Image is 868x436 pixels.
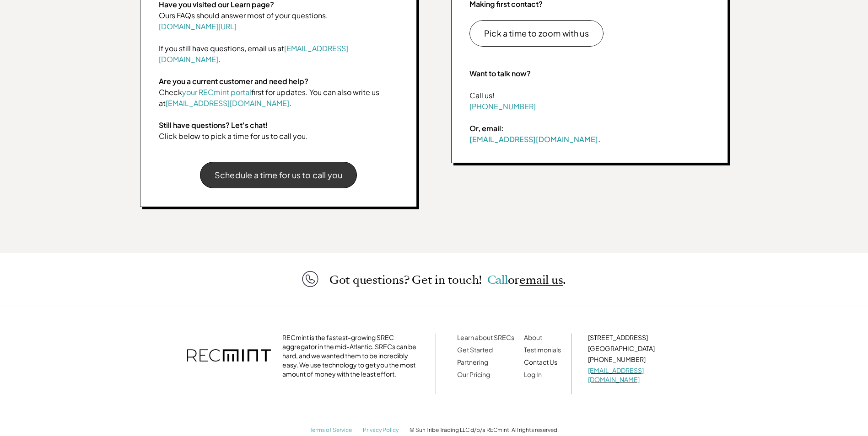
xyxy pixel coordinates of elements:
p: [PHONE_NUMBER] [588,355,681,364]
a: About [524,333,542,341]
a: Call [487,272,508,288]
p: Or, email: [469,123,710,134]
p: If you still have questions, email us at . [159,43,398,65]
p: RECmint is the fastest-growing SREC aggregator in the mid-Atlantic. SRECs can be hard, and we wan... [282,333,420,378]
a: [EMAIL_ADDRESS][DOMAIN_NAME] [166,98,289,108]
a: Our Pricing [457,370,490,378]
a: Partnering [457,358,488,366]
p: Got questions? Get in touch! [329,274,566,286]
a: [DOMAIN_NAME][URL] [159,21,237,31]
a: email us [519,272,563,288]
p: © Sun Tribe Trading LLC d/b/a RECmint. All rights reserved. [410,427,559,433]
a: [EMAIL_ADDRESS][DOMAIN_NAME] [159,43,348,64]
p: Check first for updates. You can also write us at . [159,87,398,120]
a: [EMAIL_ADDRESS][DOMAIN_NAME] [588,366,644,383]
a: [PHONE_NUMBER] [469,101,536,111]
span: or [508,272,520,288]
p: Click below to pick a time for us to call you. [159,131,398,142]
p: Are you a current customer and need help? [159,76,398,87]
p: . [469,134,710,145]
a: your RECmint portal [182,87,251,97]
a: Schedule a time for us to call you [200,162,357,188]
a: Learn about SRECs [457,333,514,341]
a: Pick a time to zoom with us [469,20,604,47]
p: Pick a time to zoom with us [484,29,589,37]
a: Contact Us [524,358,557,366]
p: [GEOGRAPHIC_DATA] [588,344,681,353]
span: . [563,272,566,288]
p: [STREET_ADDRESS] [588,333,681,342]
a: Get Started [457,346,493,354]
p: Ours FAQs should answer most of your questions. [159,10,398,32]
a: Testimonials [524,346,561,354]
p: Still have questions? Let's chat! [159,120,398,131]
p: Schedule a time for us to call you [215,171,342,179]
a: Log In [524,370,542,378]
a: Terms of Service [310,426,352,433]
p: Call us! [469,79,710,101]
a: [EMAIL_ADDRESS][DOMAIN_NAME] [469,134,598,144]
p: Want to talk now? [469,68,710,79]
a: Privacy Policy [363,426,399,433]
